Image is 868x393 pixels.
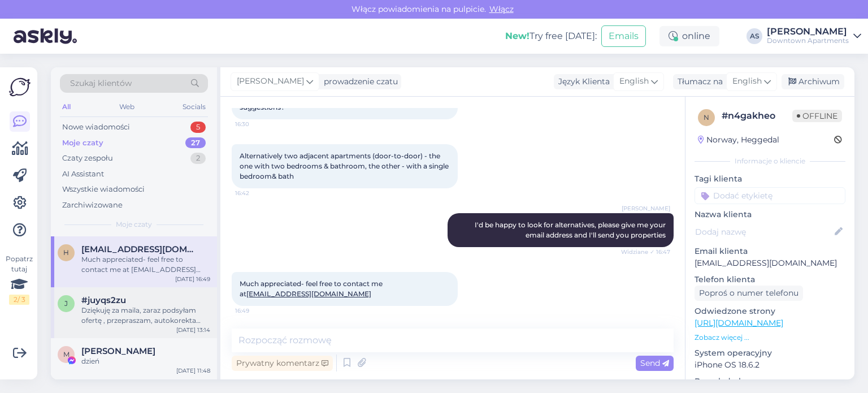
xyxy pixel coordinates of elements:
div: Archiwum [782,74,844,89]
p: Telefon klienta [695,274,845,286]
div: Prywatny komentarz [232,356,333,371]
p: Przeglądarka [695,375,845,387]
a: [URL][DOMAIN_NAME] [695,318,783,328]
div: Wszystkie wiadomości [62,184,145,195]
span: [PERSON_NAME] [622,204,670,213]
div: Informacje o kliencie [695,156,845,166]
p: System operacyjny [695,347,845,359]
p: Zobacz więcej ... [695,332,845,343]
div: Nowe wiadomości [62,122,130,133]
div: Web [117,100,137,114]
div: Poproś o numer telefonu [695,286,803,301]
span: Send [640,358,669,368]
span: I'd be happy to look for alternatives, please give me your email address and I'll send you proper... [475,221,667,239]
span: 16:30 [235,120,277,128]
p: [EMAIL_ADDRESS][DOMAIN_NAME] [695,257,845,269]
span: n [704,113,709,122]
div: Moje czaty [62,137,103,149]
span: hannahggram@gmail.com [81,244,199,254]
div: Język Klienta [554,76,610,88]
img: Askly Logo [9,76,31,98]
span: h [63,248,69,257]
div: AI Assistant [62,169,104,180]
div: [DATE] 11:48 [176,366,210,375]
button: Emails [601,25,646,47]
div: [DATE] 13:14 [176,326,210,334]
span: Mateusz Umięcki [81,346,155,356]
p: Tagi klienta [695,173,845,185]
div: 2 [190,153,206,164]
input: Dodać etykietę [695,187,845,204]
span: Alternatively two adjacent apartments (door-to-door) - the one with two bedrooms & bathroom, the ... [240,152,450,180]
span: Włącz [486,4,517,14]
span: #juyqs2zu [81,295,126,305]
span: 16:42 [235,189,277,197]
p: Nazwa klienta [695,209,845,221]
span: j [64,299,68,308]
div: Dziękuję za maila, zaraz podsyłam ofertę , przepraszam, autokorekta wpisała adres pocztowy zamias... [81,305,210,326]
span: Offline [792,110,842,122]
div: Czaty zespołu [62,153,113,164]
b: New! [505,31,530,41]
p: Email klienta [695,245,845,257]
span: English [732,75,762,88]
p: Odwiedzone strony [695,305,845,317]
span: 16:49 [235,306,277,315]
div: Zarchiwizowane [62,200,123,211]
span: Much appreciated- feel free to contact me at [240,279,384,298]
div: 27 [185,137,206,149]
span: English [619,75,649,88]
input: Dodaj nazwę [695,226,832,238]
div: [PERSON_NAME] [767,27,849,36]
p: iPhone OS 18.6.2 [695,359,845,371]
span: [PERSON_NAME] [237,75,304,88]
div: All [60,100,73,114]
span: Moje czaty [116,219,152,230]
div: AS [747,28,762,44]
div: Much appreciated- feel free to contact me at [EMAIL_ADDRESS][DOMAIN_NAME] [81,254,210,275]
div: Norway, Heggedal [698,134,779,146]
a: [EMAIL_ADDRESS][DOMAIN_NAME] [246,290,371,298]
div: [DATE] 16:49 [175,275,210,283]
div: prowadzenie czatu [319,76,398,88]
div: dzień [81,356,210,366]
div: Popatrz tutaj [9,254,29,305]
div: Socials [180,100,208,114]
span: Widziane ✓ 16:47 [621,248,670,256]
div: 2 / 3 [9,295,29,305]
div: Tłumacz na [673,76,723,88]
a: [PERSON_NAME]Downtown Apartments [767,27,861,45]
div: # n4gakheo [722,109,792,123]
div: Try free [DATE]: [505,29,597,43]
div: 5 [190,122,206,133]
span: M [63,350,70,359]
div: online [659,26,719,46]
span: Szukaj klientów [70,77,132,89]
div: Downtown Apartments [767,36,849,45]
